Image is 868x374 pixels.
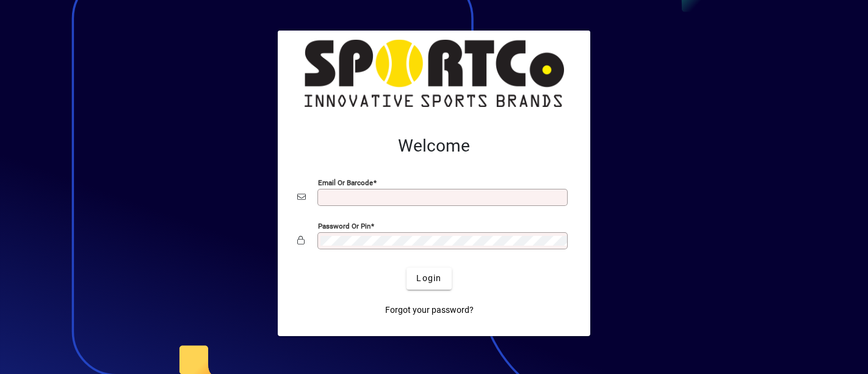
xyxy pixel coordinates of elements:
span: Login [416,272,441,285]
mat-label: Email or Barcode [318,178,373,186]
mat-label: Password or Pin [318,221,371,230]
span: Forgot your password? [385,304,474,317]
button: Login [407,268,451,290]
h2: Welcome [297,136,571,156]
a: Forgot your password? [380,299,479,321]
